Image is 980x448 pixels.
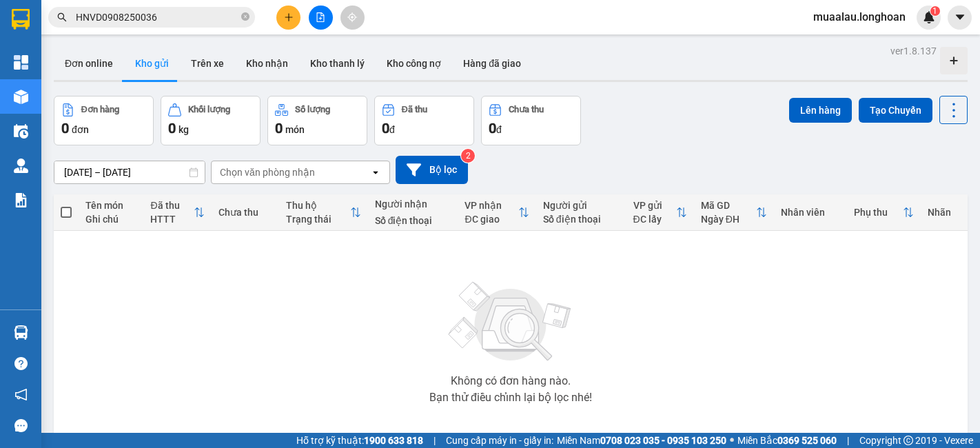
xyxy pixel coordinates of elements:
[904,436,913,445] span: copyright
[859,98,932,123] button: Tạo Chuyến
[452,47,532,80] button: Hàng đã giao
[14,357,28,370] span: question-circle
[316,12,325,22] span: file-add
[626,194,694,231] th: Toggle SortBy
[465,200,518,211] div: VP nhận
[730,438,734,443] span: ⚪️
[12,9,30,30] img: logo-vxr
[279,194,368,231] th: Toggle SortBy
[374,96,474,145] button: Đã thu0đ
[543,200,620,211] div: Người gửi
[54,161,205,183] input: Select a date range.
[402,105,427,114] div: Đã thu
[276,6,300,30] button: plus
[143,194,211,231] th: Toggle SortBy
[168,120,176,136] span: 0
[14,90,28,104] img: warehouse-icon
[14,55,28,70] img: dashboard-icon
[701,214,756,225] div: Ngày ĐH
[461,149,475,163] sup: 2
[14,419,28,432] span: message
[370,167,381,178] svg: open
[375,215,451,226] div: Số điện thoại
[295,105,330,114] div: Số lượng
[61,120,69,136] span: 0
[633,200,676,211] div: VP gửi
[781,207,840,218] div: Nhân viên
[509,105,544,114] div: Chưa thu
[150,214,193,225] div: HTTT
[789,98,852,123] button: Lên hàng
[347,12,357,22] span: aim
[299,47,376,80] button: Kho thanh lý
[489,120,496,136] span: 0
[854,207,903,218] div: Phụ thu
[14,193,28,207] img: solution-icon
[382,120,389,136] span: 0
[57,12,67,22] span: search
[389,124,395,135] span: đ
[14,159,28,173] img: warehouse-icon
[54,47,124,80] button: Đơn online
[948,6,972,30] button: caret-down
[275,120,283,136] span: 0
[14,124,28,139] img: warehouse-icon
[364,435,423,446] strong: 1900 633 818
[600,435,726,446] strong: 0708 023 035 - 0935 103 250
[286,200,350,211] div: Thu hộ
[340,6,365,30] button: aim
[451,376,571,387] div: Không có đơn hàng nào.
[267,96,367,145] button: Số lượng0món
[220,165,315,179] div: Chọn văn phòng nhận
[284,12,294,22] span: plus
[14,325,28,340] img: warehouse-icon
[481,96,581,145] button: Chưa thu0đ
[928,207,961,218] div: Nhãn
[54,96,154,145] button: Đơn hàng0đơn
[458,194,535,231] th: Toggle SortBy
[85,214,136,225] div: Ghi chú
[285,124,305,135] span: món
[847,194,921,231] th: Toggle SortBy
[286,214,350,225] div: Trạng thái
[543,214,620,225] div: Số điện thoại
[235,47,299,80] button: Kho nhận
[150,200,193,211] div: Đã thu
[465,214,518,225] div: ĐC giao
[376,47,452,80] button: Kho công nợ
[72,124,89,135] span: đơn
[76,10,238,25] input: Tìm tên, số ĐT hoặc mã đơn
[218,207,272,218] div: Chưa thu
[178,124,189,135] span: kg
[241,11,249,24] span: close-circle
[442,274,580,370] img: svg+xml;base64,PHN2ZyBjbGFzcz0ibGlzdC1wbHVnX19zdmciIHhtbG5zPSJodHRwOi8vd3d3LnczLm9yZy8yMDAwL3N2Zy...
[309,6,333,30] button: file-add
[954,11,966,23] span: caret-down
[433,433,436,448] span: |
[81,105,119,114] div: Đơn hàng
[396,156,468,184] button: Bộ lọc
[932,6,937,16] span: 1
[701,200,756,211] div: Mã GD
[180,47,235,80] button: Trên xe
[446,433,553,448] span: Cung cấp máy in - giấy in:
[930,6,940,16] sup: 1
[124,47,180,80] button: Kho gửi
[496,124,502,135] span: đ
[802,8,917,26] span: muaalau.longhoan
[940,47,968,74] div: Tạo kho hàng mới
[241,12,249,21] span: close-circle
[161,96,261,145] button: Khối lượng0kg
[694,194,774,231] th: Toggle SortBy
[296,433,423,448] span: Hỗ trợ kỹ thuật:
[375,198,451,210] div: Người nhận
[737,433,837,448] span: Miền Bắc
[890,43,937,59] div: ver 1.8.137
[429,392,592,403] div: Bạn thử điều chỉnh lại bộ lọc nhé!
[557,433,726,448] span: Miền Nam
[188,105,230,114] div: Khối lượng
[923,11,935,23] img: icon-new-feature
[777,435,837,446] strong: 0369 525 060
[14,388,28,401] span: notification
[847,433,849,448] span: |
